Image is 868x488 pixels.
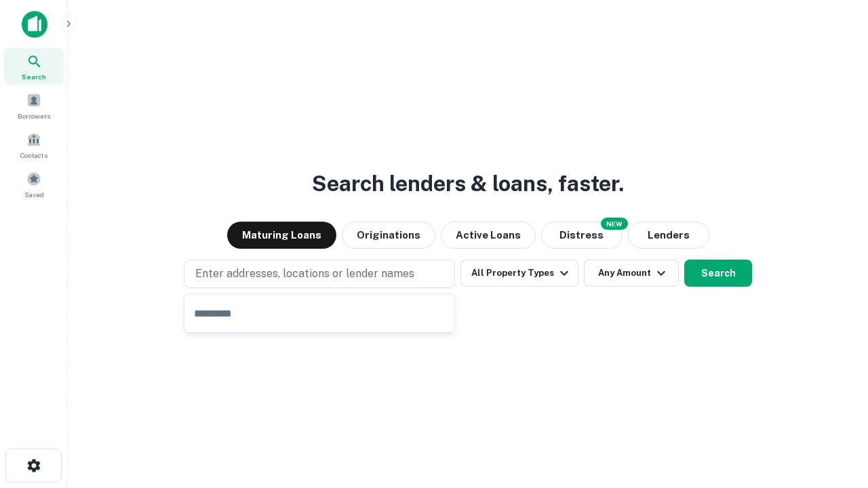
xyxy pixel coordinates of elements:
button: Enter addresses, locations or lender names [184,260,455,288]
button: Originations [342,222,435,249]
span: Search [22,71,46,82]
button: Search [684,260,752,287]
a: Contacts [4,127,64,163]
a: Search [4,48,64,85]
button: Search distressed loans with lien and other non-mortgage details. [541,222,623,249]
p: Enter addresses, locations or lender names [195,266,414,282]
div: NEW [601,218,628,230]
button: Active Loans [441,222,536,249]
img: capitalize-icon.png [22,11,47,38]
button: Maturing Loans [227,222,336,249]
iframe: Chat Widget [800,380,868,445]
a: Saved [4,166,64,203]
span: Borrowers [18,110,50,121]
a: Borrowers [4,87,64,124]
h3: Search lenders & loans, faster. [312,167,624,200]
button: Lenders [628,222,709,249]
span: Saved [24,189,44,200]
button: All Property Types [460,260,578,287]
button: Any Amount [584,260,679,287]
span: Contacts [20,150,47,161]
